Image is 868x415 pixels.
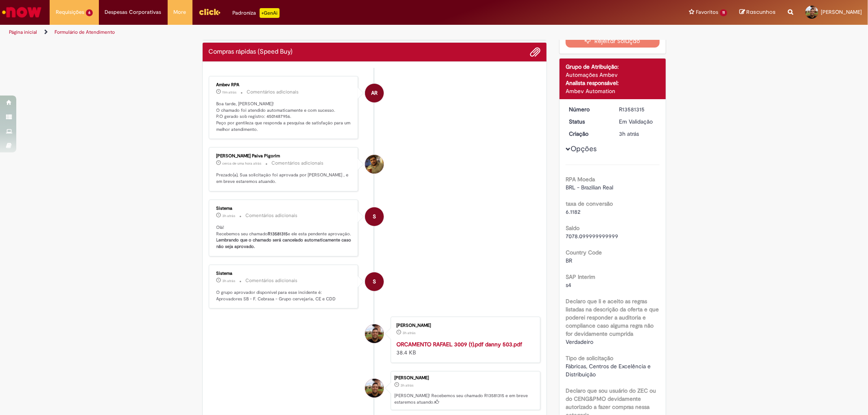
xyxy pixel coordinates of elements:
span: AR [371,83,378,103]
b: Declaro que li e aceito as regras listadas na descrição da oferta e que poderei responder a audit... [566,298,659,337]
button: Adicionar anexos [530,47,540,57]
p: +GenAi [260,8,280,18]
div: Ambev Automation [566,87,660,95]
div: System [365,272,384,291]
div: Em Validação [619,117,657,126]
span: s4 [566,281,571,289]
img: ServiceNow [1,4,43,20]
span: 6.1182 [566,208,580,215]
span: [PERSON_NAME] [821,9,862,15]
b: R13581315 [268,231,288,237]
b: Country Code [566,249,602,256]
time: 30/09/2025 12:46:18 [223,278,236,283]
small: Comentários adicionais [272,160,324,167]
small: Comentários adicionais [247,89,299,96]
span: More [174,8,186,16]
span: BR [566,257,572,264]
span: 6 [86,9,93,16]
span: 11 [720,9,727,16]
div: R13581315 [619,105,657,113]
p: Prezado(a), Sua solicitação foi aprovada por [PERSON_NAME] , e em breve estaremos atuando. [216,172,352,185]
div: [PERSON_NAME] [396,323,532,328]
div: Padroniza [233,8,280,18]
b: SAP Interim [566,273,595,280]
time: 30/09/2025 12:46:22 [223,213,236,218]
span: S [373,207,376,226]
time: 30/09/2025 12:46:10 [400,383,413,388]
b: Saldo [566,224,579,232]
p: Olá! Recebemos seu chamado e ele esta pendente aprovação. [216,224,352,250]
span: cerca de uma hora atrás [223,161,262,166]
p: [PERSON_NAME]! Recebemos seu chamado R13581315 e em breve estaremos atuando. [394,393,536,405]
a: ORCAMENTO RAFAEL 3009 (1).pdf danny 503.pdf [396,341,522,348]
h2: Compras rápidas (Speed Buy) Histórico de tíquete [209,48,293,56]
b: Lembrando que o chamado será cancelado automaticamente caso não seja aprovado. [216,237,353,250]
div: 30/09/2025 12:46:10 [619,130,657,138]
p: Boa tarde, [PERSON_NAME]! O chamado foi atendido automaticamente e com sucesso. P.O gerado sob re... [216,101,352,133]
div: Analista responsável: [566,79,660,87]
span: 3h atrás [619,130,639,137]
div: Sistema [216,271,352,276]
span: BRL - Brazilian Real [566,184,613,191]
span: 11m atrás [223,90,237,95]
div: System [365,207,384,226]
span: Favoritos [696,8,718,16]
a: Rascunhos [739,9,776,16]
img: click_logo_yellow_360x200.png [199,6,221,18]
span: 3h atrás [402,330,415,335]
div: [PERSON_NAME] Paiva Pigorim [216,154,352,159]
div: Raphael Neiva De Sousa [365,379,384,398]
li: Raphael Neiva De Sousa [209,371,541,410]
b: RPA Moeda [566,176,595,183]
a: Formulário de Atendimento [55,29,115,35]
div: 38.4 KB [396,340,532,356]
dt: Número [563,105,613,113]
small: Comentários adicionais [246,277,298,284]
span: 7078.099999999999 [566,232,618,240]
div: Sistema [216,206,352,211]
span: 3h atrás [223,278,236,283]
div: Ambev RPA [216,83,352,87]
time: 30/09/2025 14:47:40 [223,161,262,166]
a: Página inicial [9,29,37,35]
span: Fábricas, Centros de Excelência e Distribuição [566,363,652,378]
div: Ambev RPA [365,84,384,102]
time: 30/09/2025 12:46:10 [619,130,639,137]
small: Comentários adicionais [246,212,298,219]
span: Rascunhos [746,8,776,16]
span: Requisições [56,8,84,16]
dt: Criação [563,130,613,138]
b: Tipo de solicitação [566,354,613,362]
button: Rejeitar Solução [566,35,660,48]
p: O grupo aprovador disponível para esse incidente é: Aprovadores SB - F. Cebrasa - Grupo cervejari... [216,289,352,302]
time: 30/09/2025 15:40:47 [223,90,237,95]
div: [PERSON_NAME] [394,376,536,380]
ul: Trilhas de página [6,25,573,40]
span: 3h atrás [223,213,236,218]
div: Murilo Henrique Dias Paiva Pigorim [365,155,384,174]
span: 3h atrás [400,383,413,388]
span: Verdadeiro [566,338,593,345]
dt: Status [563,117,613,126]
div: Automações Ambev [566,71,660,79]
div: Grupo de Atribuição: [566,63,660,71]
span: S [373,272,376,291]
div: Raphael Neiva De Sousa [365,324,384,343]
span: Despesas Corporativas [105,8,162,16]
time: 30/09/2025 12:46:01 [402,330,415,335]
b: taxa de conversão [566,200,613,207]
